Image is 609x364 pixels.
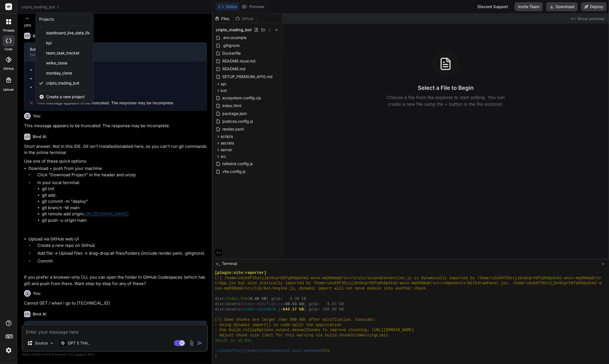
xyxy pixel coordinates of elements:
span: Create a new project [46,94,85,100]
label: code [5,47,13,52]
img: settings [4,346,13,355]
label: Upload [3,87,14,92]
span: kpi [46,40,52,46]
label: GitHub [3,66,14,71]
span: team_task_tracker [46,50,80,56]
div: Projects [39,16,54,22]
span: wrike_clone [46,60,67,66]
span: dashboard_live_data_fix [46,30,90,36]
label: threads [3,28,15,33]
span: cripto_trading_bot [46,80,79,86]
span: monday_clone [46,70,72,76]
